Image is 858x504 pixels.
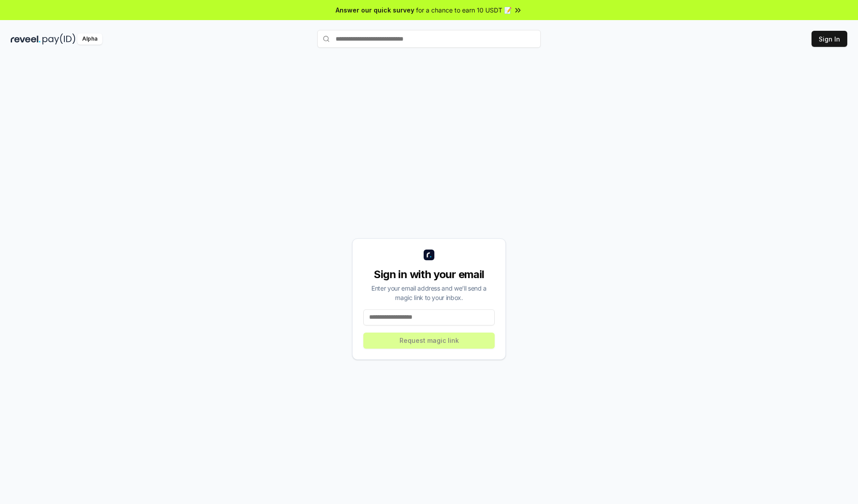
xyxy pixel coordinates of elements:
img: pay_id [42,33,76,45]
button: Sign In [812,31,847,47]
div: Enter your email address and we’ll send a magic link to your inbox. [363,283,495,302]
div: Alpha [77,33,102,45]
img: logo_small [424,250,434,260]
span: Answer our quick survey [336,5,414,15]
span: for a chance to earn 10 USDT 📝 [416,5,512,15]
img: reveel_dark [11,33,41,45]
div: Sign in with your email [363,267,495,282]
